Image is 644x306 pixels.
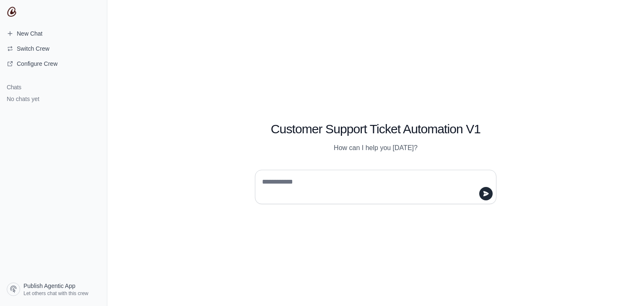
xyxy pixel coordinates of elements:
a: Configure Crew [3,57,104,70]
a: New Chat [3,27,104,40]
a: Publish Agentic App Let others chat with this crew [3,279,104,299]
span: Let others chat with this crew [23,290,88,297]
span: Switch Crew [17,44,49,53]
img: CrewAI Logo [7,7,17,17]
h1: Customer Support Ticket Automation V1 [255,122,496,137]
span: Publish Agentic App [23,282,75,290]
button: Switch Crew [3,42,104,55]
span: Configure Crew [17,60,57,68]
p: How can I help you [DATE]? [255,143,496,153]
span: New Chat [17,29,42,38]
